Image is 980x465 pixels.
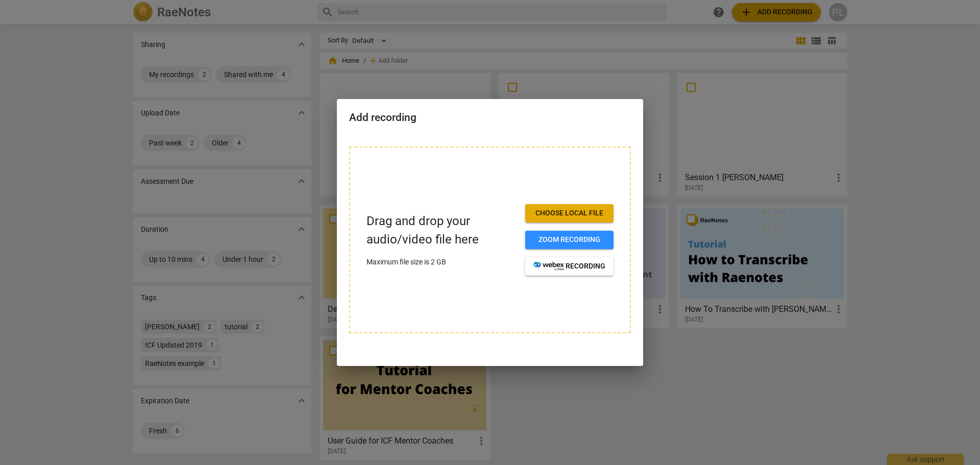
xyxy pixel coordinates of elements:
[366,212,517,248] p: Drag and drop your audio/video file here
[525,231,614,249] button: Zoom recording
[533,261,605,272] span: recording
[533,208,605,218] span: Choose local file
[525,257,614,276] button: recording
[349,111,631,124] h2: Add recording
[366,257,517,267] p: Maximum file size is 2 GB
[525,204,614,223] button: Choose local file
[533,235,605,245] span: Zoom recording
